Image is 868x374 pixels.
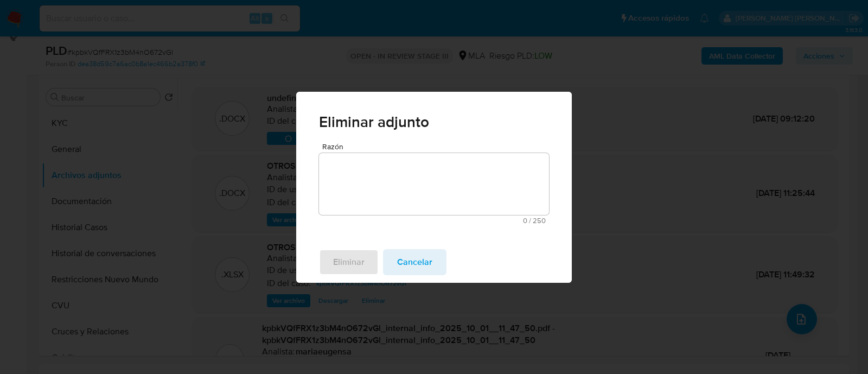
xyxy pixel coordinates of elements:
span: Eliminar adjunto [319,115,549,130]
textarea: Razón [319,153,549,215]
span: Razón [322,143,552,151]
button: cancel.action [383,249,446,275]
div: Eliminar adjunto [296,92,572,283]
span: Máximo 250 caracteres [322,217,546,224]
span: Cancelar [397,250,432,274]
